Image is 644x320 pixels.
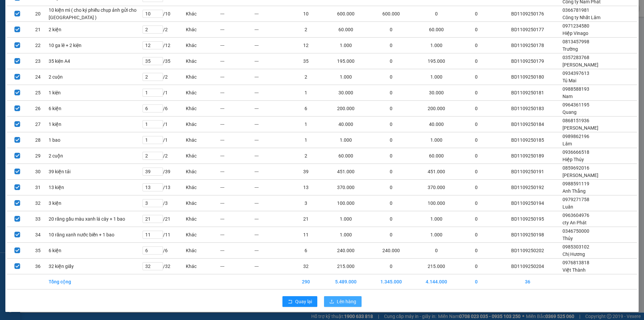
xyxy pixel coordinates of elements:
[185,37,220,53] td: Khác
[220,116,254,132] td: ---
[414,258,459,274] td: 215.000
[414,227,459,242] td: 1.000
[323,6,368,21] td: 600.000
[459,258,493,274] td: 0
[48,6,143,21] td: 10 kiện mì ( cho ký phiếu chụp ảnh gửi cho [GEOGRAPHIC_DATA] )
[459,242,493,258] td: 0
[368,37,414,53] td: 0
[493,37,562,53] td: BD1109250178
[323,132,368,148] td: 1.000
[289,69,323,85] td: 2
[41,21,74,36] strong: PHIẾU GỬI HÀNG
[220,179,254,195] td: ---
[368,211,414,227] td: 0
[48,227,143,242] td: 10 răng xanh nước biển + 1 bao
[282,296,317,307] button: rollbackQuay lại
[493,179,562,195] td: BD1109250192
[368,274,414,289] td: 1.345.000
[459,132,493,148] td: 0
[289,37,323,53] td: 12
[28,132,48,148] td: 28
[562,109,577,115] span: Quang
[142,69,185,85] td: / 2
[220,258,254,274] td: ---
[459,85,493,100] td: 0
[48,21,143,37] td: 2 kiện
[185,116,220,132] td: Khác
[185,6,220,21] td: Khác
[459,227,493,242] td: 0
[185,258,220,274] td: Khác
[185,242,220,258] td: Khác
[459,211,493,227] td: 0
[323,242,368,258] td: 240.000
[493,148,562,164] td: BD1109250189
[28,211,48,227] td: 33
[459,21,493,37] td: 0
[368,258,414,274] td: 0
[289,53,323,69] td: 35
[46,42,75,53] strong: 02143888555, 0243777888
[295,298,312,305] span: Quay lại
[323,85,368,100] td: 30.000
[562,7,589,13] span: 0366781981
[185,69,220,85] td: Khác
[254,100,288,116] td: ---
[368,132,414,148] td: 0
[48,242,143,258] td: 6 kiện
[414,164,459,179] td: 451.000
[185,85,220,100] td: Khác
[324,296,362,307] button: uploadLên hàng
[459,69,493,85] td: 0
[28,242,48,258] td: 35
[220,6,254,21] td: ---
[220,164,254,179] td: ---
[414,116,459,132] td: 40.000
[562,31,588,36] span: Hiệp Vinago
[329,299,334,305] span: upload
[323,116,368,132] td: 40.000
[323,227,368,242] td: 1.000
[562,228,589,234] span: 0346750000
[562,78,576,83] span: Tú Mai
[254,37,288,53] td: ---
[323,258,368,274] td: 215.000
[562,39,589,44] span: 0813457998
[414,21,459,37] td: 60.000
[254,116,288,132] td: ---
[459,37,493,53] td: 0
[323,21,368,37] td: 60.000
[28,258,48,274] td: 36
[28,116,48,132] td: 27
[459,164,493,179] td: 0
[323,100,368,116] td: 200.000
[337,298,356,305] span: Lên hàng
[48,37,143,53] td: 10 ga lê + 2 kiện
[220,242,254,258] td: ---
[185,227,220,242] td: Khác
[493,164,562,179] td: BD1109250191
[289,100,323,116] td: 6
[142,242,185,258] td: / 6
[368,195,414,211] td: 0
[493,85,562,100] td: BD1109250181
[28,69,48,85] td: 24
[28,227,48,242] td: 34
[142,211,185,227] td: / 21
[185,164,220,179] td: Khác
[323,211,368,227] td: 1.000
[368,6,414,21] td: 600.000
[562,157,584,162] span: Hiệp Thúy
[254,21,288,37] td: ---
[142,85,185,100] td: / 1
[323,179,368,195] td: 370.000
[562,134,589,139] span: 0989862196
[562,55,589,60] span: 0357283768
[142,227,185,242] td: / 11
[220,85,254,100] td: ---
[289,211,323,227] td: 21
[48,116,143,132] td: 1 kiện
[142,37,185,53] td: / 12
[28,21,48,37] td: 21
[493,211,562,227] td: BD1109250195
